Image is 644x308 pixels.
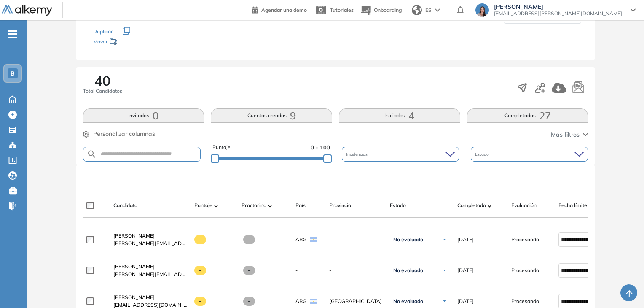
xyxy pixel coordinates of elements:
[330,7,354,13] span: Tutoriales
[488,205,492,207] img: [missing "en.ARROW_ALT" translation]
[243,235,255,244] span: -
[113,232,188,240] a: [PERSON_NAME]
[342,147,459,162] div: Incidencias
[252,4,307,14] a: Agendar una demo
[295,297,306,305] span: ARG
[194,266,207,275] span: -
[346,151,369,157] span: Incidencias
[11,70,15,77] span: B
[475,151,491,157] span: Estado
[435,8,440,12] img: arrow
[374,7,402,13] span: Onboarding
[113,240,188,247] span: [PERSON_NAME][EMAIL_ADDRESS][PERSON_NAME][DOMAIN_NAME]
[457,236,474,243] span: [DATE]
[83,108,204,123] button: Invitados0
[113,263,155,270] span: [PERSON_NAME]
[457,267,474,274] span: [DATE]
[295,202,306,209] span: País
[511,236,539,243] span: Procesando
[194,235,207,244] span: -
[457,202,486,209] span: Completado
[494,10,622,17] span: [EMAIL_ADDRESS][PERSON_NAME][DOMAIN_NAME]
[511,297,539,305] span: Procesando
[113,294,188,301] a: [PERSON_NAME]
[360,1,402,19] button: Onboarding
[94,74,110,87] span: 40
[194,297,207,306] span: -
[329,236,383,243] span: -
[2,5,52,16] img: Logo
[310,299,317,304] img: ARG
[412,5,422,15] img: world
[339,108,460,123] button: Iniciadas4
[8,33,17,35] i: -
[261,7,307,13] span: Agendar una demo
[93,28,113,35] span: Duplicar
[329,267,383,274] span: -
[390,202,406,209] span: Estado
[425,6,432,14] span: ES
[113,294,155,300] span: [PERSON_NAME]
[243,297,255,306] span: -
[442,299,447,304] img: Ícono de flecha
[511,267,539,274] span: Procesando
[194,202,212,209] span: Puntaje
[87,149,97,159] img: SEARCH_ALT
[457,297,474,305] span: [DATE]
[393,298,423,305] span: No evaluado
[241,202,266,209] span: Proctoring
[329,297,383,305] span: [GEOGRAPHIC_DATA]
[83,87,122,95] span: Total Candidatos
[393,236,423,243] span: No evaluado
[243,266,255,275] span: -
[113,232,155,239] span: [PERSON_NAME]
[83,130,155,138] button: Personalizar columnas
[311,143,330,151] span: 0 - 100
[214,205,218,207] img: [missing "en.ARROW_ALT" translation]
[551,130,580,139] span: Más filtros
[329,202,351,209] span: Provincia
[471,147,588,162] div: Estado
[212,143,231,151] span: Puntaje
[113,263,188,270] a: [PERSON_NAME]
[93,130,155,138] span: Personalizar columnas
[295,236,306,243] span: ARG
[442,237,447,242] img: Ícono de flecha
[211,108,332,123] button: Cuentas creadas9
[268,205,272,207] img: [missing "en.ARROW_ALT" translation]
[113,270,188,278] span: [PERSON_NAME][EMAIL_ADDRESS][PERSON_NAME][DOMAIN_NAME]
[295,267,298,274] span: -
[551,130,588,139] button: Más filtros
[393,267,423,274] span: No evaluado
[442,268,447,273] img: Ícono de flecha
[511,202,537,209] span: Evaluación
[113,202,137,209] span: Candidato
[494,3,622,10] span: [PERSON_NAME]
[93,35,177,50] div: Mover
[310,237,317,242] img: ARG
[467,108,588,123] button: Completadas27
[558,202,587,209] span: Fecha límite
